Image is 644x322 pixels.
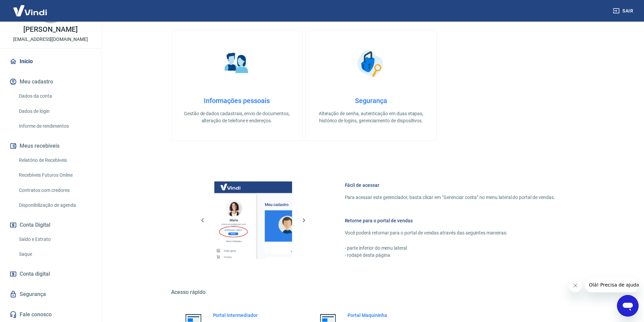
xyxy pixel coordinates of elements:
[220,47,254,80] img: Informações pessoais
[617,295,639,317] iframe: Botão para abrir a janela de mensagens
[16,183,93,197] a: Contratos com credores
[23,26,77,33] p: [PERSON_NAME]
[8,218,93,232] button: Conta Digital
[16,119,93,133] a: Informe de rendimentos
[345,229,555,237] p: Você poderá retornar para o portal de vendas através das seguintes maneiras:
[171,289,571,296] h5: Acesso rápido
[569,279,582,292] iframe: Fechar mensagem
[345,217,555,224] h6: Retorne para o portal de vendas
[305,30,437,141] a: SegurançaSegurançaAlteração de senha, autenticação em duas etapas, histórico de logins, gerenciam...
[20,269,50,279] span: Conta digital
[16,168,93,182] a: Recebíveis Futuros Online
[213,312,273,319] h6: Portal Intermediador
[182,97,291,105] h4: Informações pessoais
[182,110,291,124] p: Gestão de dados cadastrais, envio de documentos, alteração de telefone e endereços.
[316,97,426,105] h4: Segurança
[16,247,93,261] a: Saque
[348,312,406,319] h6: Portal Maquininha
[612,5,636,17] button: Sair
[214,181,292,259] img: Imagem da dashboard mostrando o botão de gerenciar conta na sidebar no lado esquerdo
[345,182,555,189] h6: Fácil de acessar
[345,194,555,201] p: Para acessar este gerenciador, basta clicar em “Gerenciar conta” no menu lateral do portal de ven...
[16,104,93,118] a: Dados de login
[4,5,57,10] span: Olá! Precisa de ajuda?
[8,267,93,281] a: Conta digital
[345,252,555,259] p: - rodapé desta página
[345,245,555,252] p: - parte inferior do menu lateral
[8,307,93,322] a: Fale conosco
[8,0,52,21] img: Vindi
[16,198,93,212] a: Disponibilização de agenda
[8,287,93,302] a: Segurança
[8,54,93,69] a: Início
[316,110,426,124] p: Alteração de senha, autenticação em duas etapas, histórico de logins, gerenciamento de dispositivos.
[13,36,88,43] p: [EMAIL_ADDRESS][DOMAIN_NAME]
[171,30,303,141] a: Informações pessoaisInformações pessoaisGestão de dados cadastrais, envio de documentos, alteraçã...
[354,47,388,80] img: Segurança
[8,139,93,153] button: Meus recebíveis
[16,89,93,103] a: Dados da conta
[585,277,639,292] iframe: Mensagem da empresa
[16,153,93,167] a: Relatório de Recebíveis
[16,232,93,246] a: Saldo e Extrato
[8,74,93,89] button: Meu cadastro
